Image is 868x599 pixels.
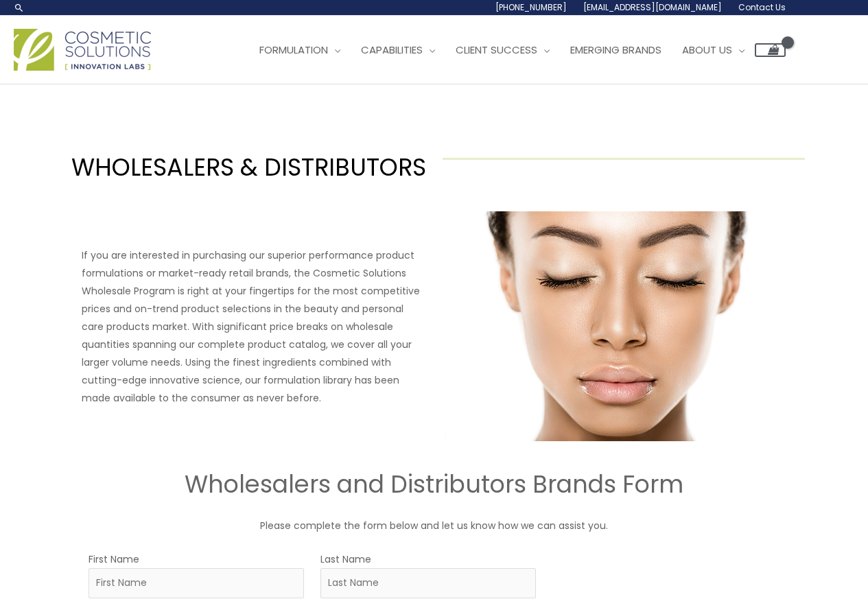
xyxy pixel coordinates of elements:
[672,30,755,71] a: About Us
[320,550,371,568] label: Last Name
[351,30,445,71] a: Capabilities
[583,1,722,13] span: [EMAIL_ADDRESS][DOMAIN_NAME]
[755,43,786,57] a: View Shopping Cart, empty
[495,1,567,13] span: [PHONE_NUMBER]
[682,43,732,57] span: About Us
[89,550,139,568] label: First Name
[82,246,426,407] p: If you are interested in purchasing our superior performance product formulations or market-ready...
[738,1,786,13] span: Contact Us
[14,2,25,13] a: Search icon link
[63,150,426,184] h1: WHOLESALERS & DISTRIBUTORS
[560,30,672,71] a: Emerging Brands
[14,29,151,71] img: Cosmetic Solutions Logo
[259,43,328,57] span: Formulation
[445,30,560,71] a: Client Success
[456,43,537,57] span: Client Success
[89,568,304,598] input: First Name
[443,211,787,441] img: Wholesale Customer Type Image
[23,469,846,500] h2: Wholesalers and Distributors Brands Form
[320,568,536,598] input: Last Name
[23,517,846,535] p: Please complete the form below and let us know how we can assist you.
[570,43,661,57] span: Emerging Brands
[239,30,786,71] nav: Site Navigation
[361,43,423,57] span: Capabilities
[249,30,351,71] a: Formulation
